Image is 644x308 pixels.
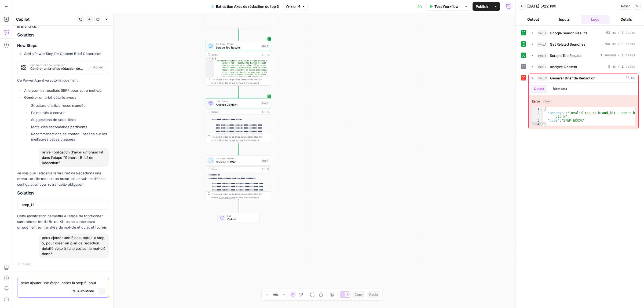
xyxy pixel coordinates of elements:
span: Auto Mode [77,289,94,294]
span: 28 ms [625,76,635,80]
span: Générer Brief de Rédaction [550,75,595,81]
span: Run Code · Python [216,42,259,46]
strong: Add a Power Step for Content Brief Generation [24,52,101,56]
button: Output [519,15,548,24]
button: Test Workflow [426,2,462,11]
div: Copilot [16,17,76,22]
span: Scrape Top Results [216,45,259,50]
div: 4 [532,122,543,126]
span: LLM · GPT-5 [216,100,259,103]
li: Points clés à couvrir [30,110,109,115]
div: Run Code · PythonScrape Top ResultsStep 4Output[ "Comment utiliser un clavier et une souris sur c... [206,41,271,85]
div: 3 [532,119,543,122]
span: Publish [476,4,488,9]
span: Scrape Top Results [550,53,581,58]
span: Copy the output [219,82,235,84]
li: Recommandations de contenu basées sur les meilleures pages classées [30,131,109,142]
span: step_3 [537,42,548,47]
div: Output [211,110,259,114]
span: Analyze Content [550,64,577,69]
span: Reset [621,4,630,9]
span: Générer Brief de Rédaction [48,171,92,175]
span: 8 ms / 1 tasks [608,64,635,69]
span: 1 second / 1 tasks [600,53,635,58]
li: Suggestions de sous-titres [30,117,109,122]
h3: New Steps [17,43,109,48]
li: Analyser les résultats SERP pour votre mot-clé [23,88,109,93]
g: Edge from step_5 to step_7 [238,143,239,155]
div: 2 [532,111,543,119]
span: Toggle code folding, rows 1 through 3 [211,57,214,60]
button: Inputs [550,15,579,24]
span: Extraction Axes de rédaction du top 3 [216,4,279,9]
div: This output is too large & has been abbreviated for review. to view the full content. [211,78,269,85]
div: Thinking [17,261,109,267]
span: step_11 [22,202,103,207]
g: Edge from step_4 to step_5 [238,86,239,98]
button: Publish [473,2,491,11]
li: Générer un brief détaillé avec : [23,95,109,142]
div: ... [31,261,35,267]
span: End [227,214,256,218]
button: Extraction Axes de rédaction du top 3 [208,2,282,11]
span: step_2 [537,30,548,36]
li: Mots-clés secondaires pertinents [30,124,109,130]
button: 760 ms / 3 tasks [529,40,638,49]
button: Output [531,85,547,93]
span: Run Code · Python [216,157,259,160]
button: Auto Mode [70,288,96,295]
button: 8 ms / 1 tasks [529,63,638,71]
button: Logs [581,15,610,24]
span: Added [93,65,103,70]
button: 28 ms [529,74,638,82]
li: Structure d'article recommandée [30,103,109,108]
span: Copy the output [219,196,235,199]
h2: Solution [17,190,109,196]
span: Générer un brief de rédaction détaillé basé sur l'analyse du mot-clé [30,66,84,71]
span: 63 ms / 1 tasks [606,31,635,35]
span: Output [227,217,256,222]
span: Get Related Searches [550,42,586,47]
g: Edge from step_3 to step_4 [238,28,239,41]
span: Analyze Content [216,102,259,107]
div: 1 [532,107,543,111]
span: Convert to CSV [216,160,259,164]
div: 28 ms [529,83,638,129]
button: Paste [367,291,380,298]
span: step_4 [537,53,548,58]
div: Step 7 [261,159,269,162]
span: step_11 [537,75,548,81]
div: EndOutput [206,213,271,223]
span: Toggle code folding, rows 1 through 4 [540,107,543,111]
span: object [542,99,553,104]
h2: Solution [17,32,109,38]
p: Ce Power Agent va automatiquement : [17,78,109,83]
p: Cette modification permettra à l'étape de fonctionner sans nécessiter de Brand Kit, en se concent... [17,213,109,230]
button: Details [612,15,641,24]
span: Copy the output [219,139,235,141]
button: 63 ms / 1 tasks [529,29,638,37]
div: Step 4 [261,44,269,48]
button: Added [86,64,105,71]
div: Output [211,53,259,56]
div: retire l'obligation d'avoir un brand kit dans l'étape "Générer Brief de Rédaction" [39,148,109,167]
span: Copy [355,292,363,297]
span: step_5 [537,64,548,69]
div: 1 [206,57,214,60]
button: Reset [619,3,632,10]
div: peux ajouter une étape, après la step 5, pour créer un plan de rédaction détaillé suite à l'analy... [39,233,109,258]
g: Edge from step_7 to end [238,200,239,212]
div: This output is too large & has been abbreviated for review. to view the full content. [211,135,269,142]
p: Je vois que l'étape a une erreur car elle requiert un brand_kit. Je vais modifier la configuratio... [17,170,109,187]
strong: Error [532,98,540,104]
button: Copy [353,291,365,298]
button: 1 second / 1 tasks [529,51,638,60]
span: Générer Brief de Rédaction [30,64,84,66]
span: Test Workflow [434,4,459,9]
div: Step 5 [261,101,269,105]
div: This output is too large & has been abbreviated for review. to view the full content. [211,192,269,199]
button: Metadata [550,85,570,93]
span: Paste [369,292,378,297]
span: Version 4 [286,4,300,9]
span: 79% [273,292,279,297]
